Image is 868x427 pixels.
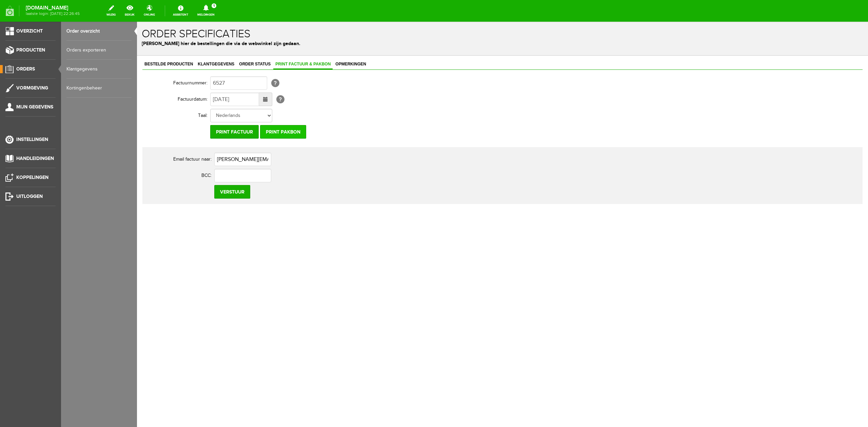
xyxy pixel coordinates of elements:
[16,85,48,91] span: Vormgeving
[59,38,99,48] a: Klantgegevens
[5,53,73,69] th: Factuurnummer:
[196,40,231,45] span: Opmerkingen
[9,146,77,162] th: BCC:
[5,18,726,25] p: [PERSON_NAME] hier de bestellingen die via de webwinkel zijn gedaan.
[16,66,35,72] span: Orders
[16,104,53,110] span: Mijn gegevens
[136,40,196,45] span: Print factuur & pakbon
[66,79,132,98] a: Kortingenbeheer
[16,28,43,34] span: Overzicht
[9,129,77,146] th: Email factuur naar:
[196,38,231,48] a: Opmerkingen
[59,40,99,45] span: Klantgegevens
[5,6,726,18] h1: Order specificaties
[140,3,159,18] a: online
[212,3,216,8] span: 1
[66,22,132,41] a: Order overzicht
[136,38,196,48] a: Print factuur & pakbon
[66,60,132,79] a: Klantgegevens
[73,71,122,84] input: Datum tot...
[5,69,73,86] th: Factuurdatum:
[16,194,43,199] span: Uitloggen
[134,57,142,65] span: [?]
[26,12,80,16] span: laatste login: [DATE] 22:26:45
[123,103,169,117] input: Print pakbon
[100,40,136,45] span: Order status
[5,40,58,45] span: Bestelde producten
[16,137,48,142] span: Instellingen
[26,6,80,10] strong: [DOMAIN_NAME]
[16,156,54,161] span: Handleidingen
[16,175,48,180] span: Koppelingen
[139,74,147,82] span: [?]
[193,3,219,18] a: Meldingen1
[100,38,136,48] a: Order status
[66,41,132,60] a: Orders exporteren
[16,47,45,53] span: Producten
[102,3,120,18] a: wijzig
[5,86,73,102] th: Taal:
[169,3,192,18] a: Assistent
[121,3,139,18] a: bekijk
[5,38,58,48] a: Bestelde producten
[77,163,113,177] input: Verstuur
[73,103,122,117] input: Print factuur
